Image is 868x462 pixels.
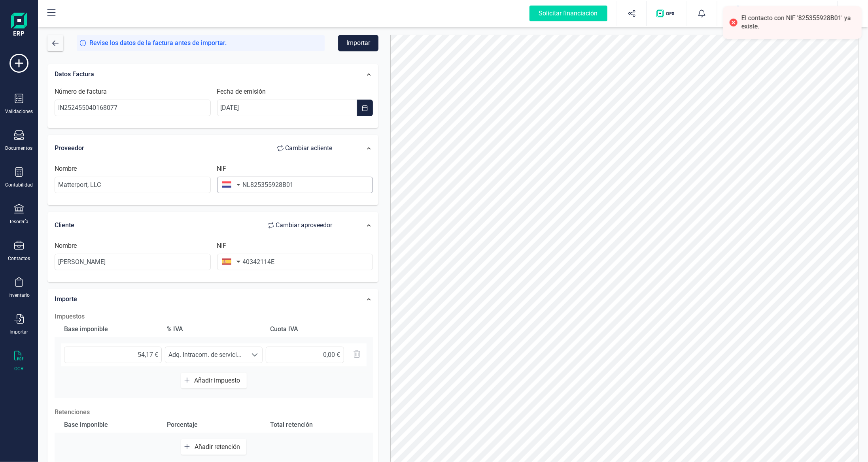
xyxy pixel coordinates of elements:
span: Revise los datos de la factura antes de importar. [89,38,227,48]
button: DA[PERSON_NAME][PERSON_NAME] [727,1,828,26]
label: Nombre [55,241,77,251]
button: Cambiar acliente [269,140,340,156]
span: Importe [55,295,77,303]
button: Importar [338,35,378,51]
div: Cliente [55,217,340,233]
button: Añadir retención [181,439,246,455]
div: Base imponible [61,321,161,337]
label: Fecha de emisión [217,87,266,96]
div: Cuota IVA [267,321,367,337]
div: Tesorería [9,219,29,225]
label: NIF [217,241,227,251]
div: Proveedor [55,140,340,156]
div: OCR [15,366,24,372]
div: Validaciones [5,108,33,115]
div: Datos Factura [51,66,344,83]
span: Adq. Intracom. de servicios 21% (0%) [165,347,247,363]
div: Solicitar financiación [529,6,607,21]
div: Inventario [8,292,30,298]
div: Contactos [8,255,30,262]
img: Logo Finanedi [11,13,27,38]
div: Porcentaje [164,417,263,433]
div: Total retención [267,417,367,433]
span: Añadir retención [195,443,243,451]
button: Solicitar financiación [520,1,617,26]
span: Cambiar a cliente [286,143,333,153]
div: El contacto con NIF '825355928B01' ya existe. [741,14,856,31]
h2: Impuestos [55,312,373,321]
div: Importar [10,329,28,335]
button: Cambiar aproveedor [260,217,340,233]
label: NIF [217,164,227,173]
img: DA [730,5,747,22]
div: Documentos [6,145,33,151]
input: 0,00 € [64,347,162,363]
button: Añadir impuesto [181,373,247,388]
span: Cambiar a proveedor [276,221,333,230]
button: Logo de OPS [652,1,682,26]
label: Nombre [55,164,77,173]
div: Contabilidad [5,182,33,188]
div: Base imponible [61,417,161,433]
p: Retenciones [55,407,373,417]
img: Logo de OPS [656,9,677,17]
input: 0,00 € [266,347,344,363]
div: % IVA [164,321,263,337]
span: Añadir impuesto [195,377,244,384]
label: Número de factura [55,87,107,96]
